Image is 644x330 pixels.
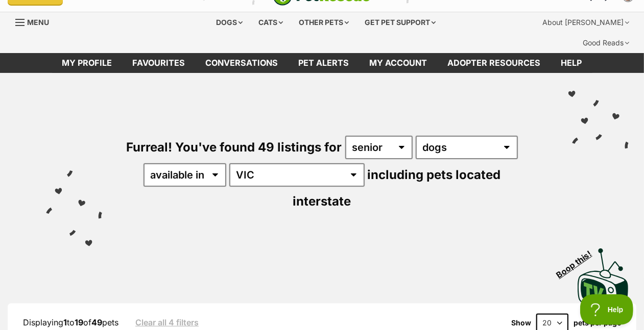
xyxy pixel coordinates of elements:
label: pets per page [574,319,621,327]
div: Get pet support [357,12,443,33]
a: My account [360,53,438,73]
iframe: Help Scout Beacon - Open [580,294,634,325]
strong: 1 [63,317,67,327]
img: PetRescue TV logo [578,248,629,312]
strong: 49 [91,317,102,327]
a: Menu [15,12,56,31]
a: Favourites [123,53,196,73]
a: Adopter resources [438,53,551,73]
strong: 19 [75,317,83,327]
a: Pet alerts [289,53,360,73]
div: Other pets [292,12,356,33]
a: Help [551,53,592,73]
a: conversations [196,53,289,73]
span: including pets located interstate [293,167,501,209]
div: Cats [251,12,290,33]
span: Show [511,319,531,327]
img: consumer-privacy-logo.png [1,1,9,9]
a: My profile [52,53,123,73]
a: Boop this! [578,239,629,314]
div: Good Reads [576,33,636,53]
span: Boop this! [555,243,602,280]
div: About [PERSON_NAME] [535,12,636,33]
span: Displaying to of pets [23,317,118,327]
a: Clear all 4 filters [135,318,199,327]
span: Furreal! You've found 49 listings for [127,140,342,155]
span: Menu [27,18,49,27]
div: Dogs [209,12,250,33]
